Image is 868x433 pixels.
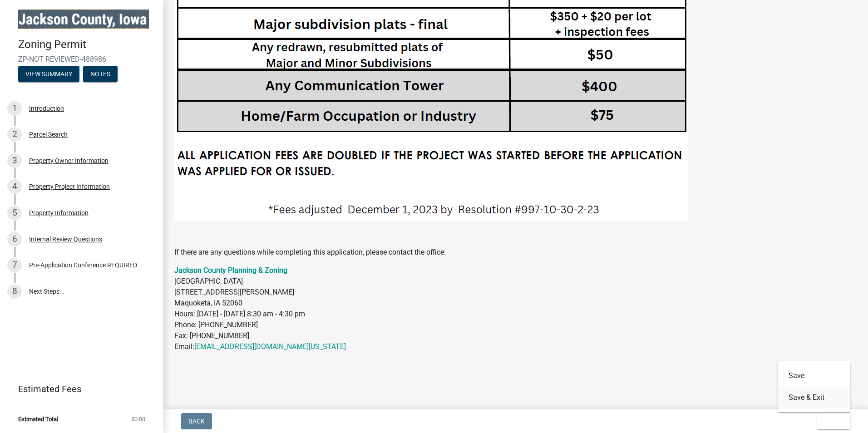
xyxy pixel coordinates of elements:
[29,131,68,138] div: Parcel Search
[7,380,149,398] a: Estimated Fees
[7,101,22,116] div: 1
[131,416,145,422] span: $0.00
[7,258,22,272] div: 7
[18,71,79,78] wm-modal-confirm: Summary
[174,247,857,258] p: If there are any questions while completing this application, please contact the office:
[29,183,110,190] div: Property Project Information
[174,266,287,275] a: Jackson County Planning & Zoning
[194,342,346,351] a: [EMAIL_ADDRESS][DOMAIN_NAME][US_STATE]
[29,210,89,216] div: Property Information
[29,105,64,112] div: Introduction
[29,236,102,242] div: Internal Review Questions
[7,206,22,220] div: 5
[18,10,149,29] img: Jackson County, Iowa
[188,418,205,425] span: Back
[824,418,838,425] span: Exit
[18,38,156,51] h4: Zoning Permit
[778,361,850,412] div: Exit
[778,387,850,408] button: Save & Exit
[18,55,145,64] span: ZP-NOT REVIEWED-488986
[181,413,212,429] button: Back
[83,71,118,78] wm-modal-confirm: Notes
[29,157,108,164] div: Property Owner Information
[7,179,22,194] div: 4
[817,413,850,429] button: Exit
[18,66,79,82] button: View Summary
[7,127,22,142] div: 2
[29,262,137,268] div: Pre-Application Conference REQUIRED
[83,66,118,82] button: Notes
[7,153,22,168] div: 3
[778,365,850,387] button: Save
[18,416,58,422] span: Estimated Total
[7,284,22,299] div: 8
[174,265,857,352] p: [GEOGRAPHIC_DATA] [STREET_ADDRESS][PERSON_NAME] Maquoketa, IA 52060 Hours: [DATE] - [DATE] 8:30 a...
[7,232,22,246] div: 6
